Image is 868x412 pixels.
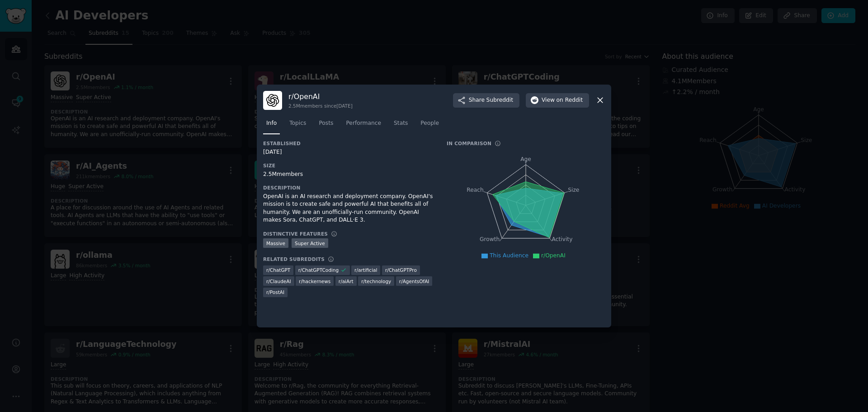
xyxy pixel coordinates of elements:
[266,267,290,273] span: r/ ChatGPT
[299,278,330,284] span: r/ hackernews
[263,256,325,262] h3: Related Subreddits
[286,116,309,135] a: Topics
[288,103,353,109] div: 2.5M members since [DATE]
[552,236,573,242] tspan: Activity
[339,278,354,284] span: r/ aiArt
[343,116,384,135] a: Performance
[346,119,381,128] span: Performance
[266,119,277,128] span: Info
[420,119,439,128] span: People
[263,140,434,147] h3: Established
[263,170,434,179] div: 2.5M members
[263,231,328,237] h3: Distinctive Features
[557,96,583,104] span: on Reddit
[263,238,288,248] div: Massive
[490,252,528,259] span: This Audience
[266,289,284,295] span: r/ PostAI
[542,96,583,104] span: View
[486,96,513,104] span: Subreddit
[447,140,491,147] h3: In Comparison
[354,267,377,273] span: r/ artificial
[526,93,589,108] button: Viewon Reddit
[361,278,391,284] span: r/ technology
[263,193,434,224] div: OpenAI is an AI research and deployment company. OpenAI's mission is to create safe and powerful ...
[263,148,434,156] div: [DATE]
[292,238,328,248] div: Super Active
[319,119,333,128] span: Posts
[298,267,339,273] span: r/ ChatGPTCoding
[399,278,429,284] span: r/ AgentsOfAI
[289,119,306,128] span: Topics
[394,119,408,128] span: Stats
[467,186,484,193] tspan: Reach
[391,116,411,135] a: Stats
[480,236,500,242] tspan: Growth
[263,162,434,169] h3: Size
[316,116,336,135] a: Posts
[541,252,566,259] span: r/OpenAI
[288,92,353,101] h3: r/ OpenAI
[266,278,291,284] span: r/ ClaudeAI
[385,267,417,273] span: r/ ChatGPTPro
[263,185,434,191] h3: Description
[453,93,519,108] button: ShareSubreddit
[263,116,280,135] a: Info
[417,116,442,135] a: People
[469,96,513,104] span: Share
[568,186,579,193] tspan: Size
[263,91,282,110] img: OpenAI
[520,156,531,162] tspan: Age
